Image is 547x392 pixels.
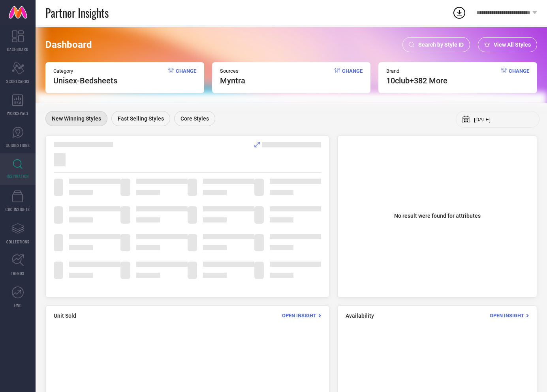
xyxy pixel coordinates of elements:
[346,313,374,319] span: Availability
[418,41,464,48] span: Search by Style ID
[7,46,28,52] span: DASHBOARD
[11,270,24,276] span: TRENDS
[53,68,117,74] span: Category
[118,115,164,122] span: Fast Selling Styles
[386,68,447,74] span: Brand
[6,78,30,84] span: SCORECARDS
[180,115,209,122] span: Core Styles
[6,206,30,212] span: CDC INSIGHTS
[394,213,481,219] span: No result were found for attributes
[176,68,196,85] span: Change
[509,68,529,85] span: Change
[7,173,29,179] span: INSPIRATION
[254,142,321,147] div: Analyse
[14,302,22,308] span: FWD
[282,313,316,318] span: Open Insight
[54,313,76,319] span: Unit Sold
[474,117,533,122] input: Select month
[45,5,109,21] span: Partner Insights
[45,39,92,50] span: Dashboard
[6,239,30,245] span: COLLECTIONS
[7,110,29,116] span: WORKSPACE
[53,76,117,85] span: Unisex-Bedsheets
[490,312,529,319] div: Open Insight
[220,68,245,74] span: Sources
[52,115,101,122] span: New Winning Styles
[386,76,447,85] span: 10club +382 More
[220,76,245,85] span: myntra
[6,142,30,148] span: SUGGESTIONS
[282,312,321,319] div: Open Insight
[452,6,466,20] div: Open download list
[490,313,524,318] span: Open Insight
[494,41,531,48] span: View All Styles
[342,68,363,85] span: Change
